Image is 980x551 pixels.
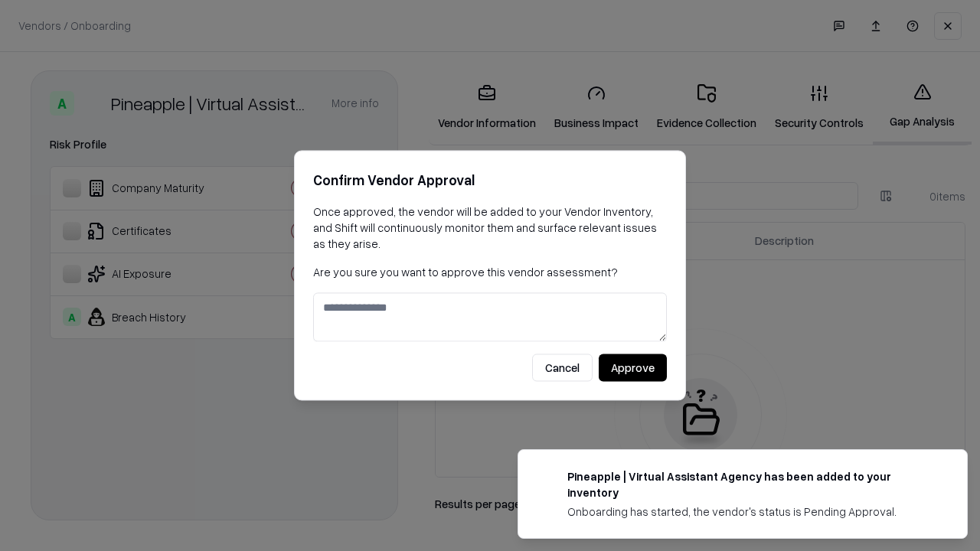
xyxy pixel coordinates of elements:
button: Approve [599,354,667,382]
p: Are you sure you want to approve this vendor assessment? [313,264,667,280]
div: Onboarding has started, the vendor's status is Pending Approval. [567,504,930,520]
div: Pineapple | Virtual Assistant Agency has been added to your inventory [567,468,930,500]
p: Once approved, the vendor will be added to your Vendor Inventory, and Shift will continuously mon... [313,204,667,252]
h2: Confirm Vendor Approval [313,169,667,191]
img: trypineapple.com [537,468,555,487]
button: Cancel [532,354,593,382]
